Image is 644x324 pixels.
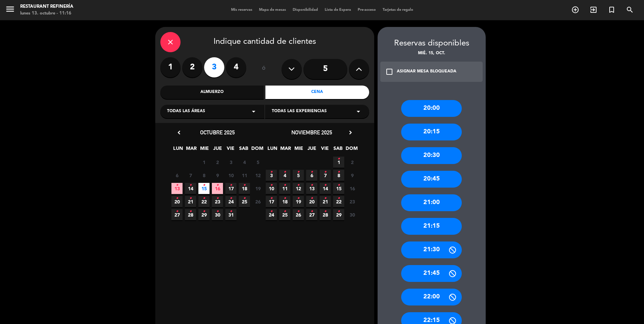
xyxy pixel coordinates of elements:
i: • [216,206,219,217]
span: MAR [186,144,197,156]
span: 19 [252,183,263,194]
span: 31 [225,209,236,220]
span: Mis reservas [228,8,256,12]
span: 6 [306,170,317,181]
span: 7 [320,170,331,181]
span: 11 [279,183,290,194]
i: • [189,206,192,217]
div: 21:30 [401,241,462,258]
span: SAB [238,144,249,156]
span: 22 [198,196,210,207]
i: • [203,180,205,191]
span: 24 [266,209,277,220]
i: • [297,193,299,204]
span: 3 [266,170,277,181]
div: 20:30 [401,147,462,164]
span: LUN [267,144,278,156]
span: 7 [185,170,196,181]
i: • [270,180,272,191]
div: Almuerzo [160,86,264,99]
i: • [297,167,299,177]
i: • [230,180,232,191]
i: • [311,206,313,217]
i: • [324,193,326,204]
span: Todas las áreas [167,108,205,115]
span: 20 [306,196,317,207]
span: Mapa de mesas [256,8,289,12]
i: • [203,193,205,204]
i: • [284,193,286,204]
span: 10 [266,183,277,194]
span: 23 [347,196,358,207]
div: 20:15 [401,124,462,140]
i: • [284,180,286,191]
span: 20 [171,196,183,207]
i: arrow_drop_down [354,107,362,116]
span: 4 [279,170,290,181]
span: 24 [225,196,236,207]
span: Lista de Espera [321,8,354,12]
span: 9 [347,170,358,181]
span: DOM [251,144,262,156]
span: 18 [279,196,290,207]
i: • [243,193,246,204]
i: • [311,193,313,204]
div: ó [253,57,275,81]
i: • [337,154,340,164]
i: • [284,167,286,177]
i: • [230,193,232,204]
div: lunes 13. octubre - 11:16 [20,10,73,17]
span: 14 [185,183,196,194]
div: mié. 15, oct. [378,50,486,57]
span: 16 [212,183,223,194]
span: 13 [306,183,317,194]
i: turned_in_not [608,6,616,14]
span: JUE [212,144,223,156]
span: 17 [225,183,236,194]
button: menu [5,4,15,17]
label: 1 [160,57,181,77]
label: 2 [182,57,202,77]
i: search [626,6,634,14]
div: Cena [265,86,369,99]
i: arrow_drop_down [250,107,258,116]
i: • [324,206,326,217]
span: LUN [172,144,184,156]
span: noviembre 2025 [291,129,332,136]
i: • [176,206,178,217]
div: 20:45 [401,171,462,188]
i: close [166,38,174,46]
i: • [297,206,299,217]
span: 1 [333,157,344,168]
span: 6 [171,170,183,181]
span: 15 [333,183,344,194]
div: 21:00 [401,194,462,211]
i: • [270,167,272,177]
span: 29 [333,209,344,220]
span: 27 [306,209,317,220]
i: • [216,180,219,191]
label: 4 [226,57,246,77]
i: • [311,167,313,177]
span: 28 [320,209,331,220]
i: • [270,193,272,204]
i: • [176,180,178,191]
i: check_box_outline_blank [385,68,393,76]
i: • [216,193,219,204]
span: 14 [320,183,331,194]
span: 15 [198,183,210,194]
span: Tarjetas de regalo [379,8,417,12]
span: 8 [198,170,210,181]
span: Disponibilidad [289,8,321,12]
span: 27 [171,209,183,220]
i: • [337,193,340,204]
span: 13 [171,183,183,194]
i: • [176,193,178,204]
label: 3 [204,57,224,77]
i: • [189,180,192,191]
i: exit_to_app [589,6,598,14]
div: 21:45 [401,265,462,282]
span: 30 [212,209,223,220]
div: 21:15 [401,218,462,235]
span: MIE [199,144,210,156]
